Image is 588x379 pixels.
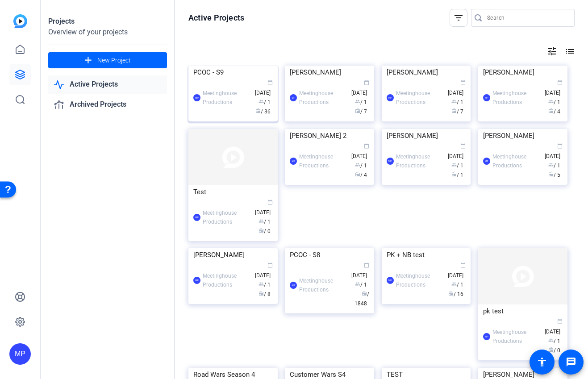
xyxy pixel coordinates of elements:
span: calendar_today [460,262,466,268]
span: [DATE] [448,144,466,159]
a: Archived Projects [48,96,167,114]
span: calendar_today [364,80,369,85]
span: calendar_today [460,143,466,149]
span: [DATE] [255,200,273,216]
span: / 4 [548,108,560,115]
span: group [451,99,457,104]
span: radio [448,291,454,296]
span: group [548,99,554,104]
div: MP [387,277,394,284]
a: Active Projects [48,75,167,94]
span: calendar_today [364,143,369,149]
span: / 1 [451,172,463,178]
mat-icon: add [83,55,94,66]
div: [PERSON_NAME] [483,66,563,79]
span: calendar_today [460,80,466,85]
div: MP [193,94,200,101]
span: radio [355,171,360,177]
span: / 8 [259,291,271,297]
div: Meetinghouse Productions [203,271,250,289]
span: / 1 [259,99,271,105]
div: Meetinghouse Productions [396,89,444,107]
span: group [259,99,264,104]
span: calendar_today [267,262,273,268]
div: Meetinghouse Productions [396,152,444,170]
mat-icon: filter_list [453,12,464,23]
div: Meetinghouse Productions [299,276,347,294]
span: radio [259,228,264,233]
div: MP [193,214,200,221]
span: group [259,218,264,224]
div: Meetinghouse Productions [299,89,347,107]
span: radio [355,108,360,113]
div: Meetinghouse Productions [492,89,540,107]
span: group [451,162,457,167]
mat-icon: message [566,357,576,367]
span: / 1 [548,338,560,344]
span: [DATE] [351,144,369,159]
span: [DATE] [545,144,563,159]
span: / 0 [548,347,560,354]
span: calendar_today [364,262,369,268]
button: New Project [48,52,167,68]
span: radio [548,347,554,352]
div: Overview of your projects [48,27,167,37]
span: / 1 [355,162,367,169]
span: group [548,337,554,343]
div: MP [483,158,490,165]
span: calendar_today [557,319,563,324]
span: / 1 [259,282,271,288]
span: / 1 [355,282,367,288]
span: / 1 [548,162,560,169]
div: PCOC - S8 [290,248,369,262]
span: / 36 [255,108,271,115]
span: group [355,281,360,287]
img: blue-gradient.svg [13,14,27,28]
span: group [451,281,457,287]
div: [PERSON_NAME] 2 [290,129,369,142]
span: / 16 [448,291,463,297]
mat-icon: tune [546,46,557,57]
span: calendar_today [267,80,273,85]
div: [PERSON_NAME] [387,66,466,79]
span: calendar_today [557,80,563,85]
span: / 1 [548,99,560,105]
mat-icon: list [564,46,575,57]
span: / 5 [548,172,560,178]
div: Meetinghouse Productions [203,208,250,226]
div: Meetinghouse Productions [203,89,250,107]
div: MP [483,333,490,340]
span: calendar_today [557,143,563,149]
div: MP [387,158,394,165]
h1: Active Projects [188,12,244,23]
div: MP [290,94,297,101]
span: radio [548,171,554,177]
div: MP [290,158,297,165]
div: [PERSON_NAME] [387,129,466,142]
span: radio [451,108,457,113]
span: / 1 [355,99,367,105]
span: group [548,162,554,167]
span: group [259,281,264,287]
div: Meetinghouse Productions [492,328,540,346]
span: radio [362,291,367,296]
div: PCOC - S9 [193,66,273,79]
div: Meetinghouse Productions [396,271,444,289]
span: / 1 [259,219,271,225]
div: MP [387,94,394,101]
span: / 1848 [354,291,369,307]
div: Meetinghouse Productions [299,152,347,170]
div: Projects [48,16,167,27]
div: MP [290,282,297,289]
span: radio [255,108,261,113]
span: / 1 [451,282,463,288]
div: MP [193,277,200,284]
span: / 0 [259,228,271,234]
span: / 1 [451,99,463,105]
span: / 7 [451,108,463,115]
div: Test [193,185,273,199]
div: MP [9,343,31,365]
span: / 4 [355,172,367,178]
span: radio [259,291,264,296]
span: group [355,162,360,167]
